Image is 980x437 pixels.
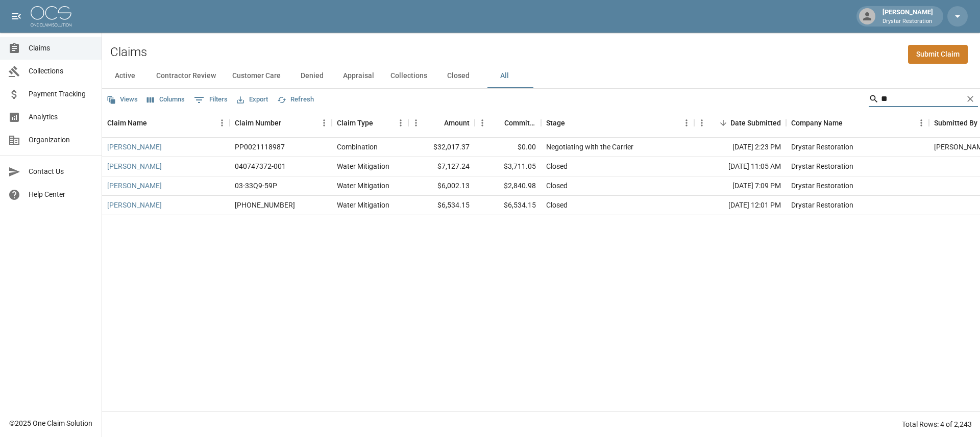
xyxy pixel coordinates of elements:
span: Analytics [29,112,93,122]
div: 01-003-838889 [235,200,295,210]
div: $6,534.15 [475,196,541,215]
button: Collections [382,64,435,88]
span: Claims [29,43,93,54]
button: Clear [963,91,978,107]
div: Committed Amount [504,109,536,137]
div: $32,017.37 [408,138,475,157]
button: Menu [214,115,230,131]
div: 040747372-001 [235,161,286,171]
div: dynamic tabs [102,64,980,88]
button: Sort [490,116,504,130]
div: Company Name [791,109,843,137]
div: Claim Number [230,109,332,137]
div: PP0021118987 [235,142,285,152]
div: 03-33Q9-59P [235,181,277,191]
span: Organization [29,135,93,145]
span: Contact Us [29,166,93,177]
button: Sort [565,116,579,130]
div: Company Name [786,109,929,137]
button: Refresh [275,92,316,108]
div: Committed Amount [475,109,541,137]
div: Water Mitigation [337,181,389,191]
div: Date Submitted [694,109,786,137]
div: Drystar Restoration [791,142,853,152]
div: © 2025 One Claim Solution [9,418,92,428]
div: $6,534.15 [408,196,475,215]
button: Contractor Review [148,64,224,88]
div: [PERSON_NAME] [878,7,937,25]
div: $7,127.24 [408,157,475,176]
button: Select columns [144,92,187,108]
button: Sort [843,116,857,130]
div: $3,711.05 [475,157,541,176]
span: Help Center [29,189,93,200]
button: Menu [914,115,929,131]
div: Stage [541,109,694,137]
button: Menu [316,115,332,131]
div: Negotiating with the Carrier [546,142,633,152]
button: Closed [435,64,481,88]
div: Claim Type [332,109,408,137]
div: Water Mitigation [337,161,389,171]
p: Drystar Restoration [883,17,933,26]
button: Menu [393,115,408,131]
div: Amount [408,109,475,137]
div: Drystar Restoration [791,181,853,191]
button: open drawer [6,6,27,27]
h2: Claims [110,45,147,60]
button: Views [104,92,140,108]
span: Collections [29,66,93,76]
div: Claim Number [235,109,281,137]
div: Drystar Restoration [791,200,853,210]
button: Menu [679,115,694,131]
div: Closed [546,161,568,171]
div: Stage [546,109,565,137]
div: Drystar Restoration [791,161,853,171]
div: Amount [444,109,470,137]
button: Menu [408,115,424,131]
button: Appraisal [335,64,382,88]
button: All [481,64,527,88]
button: Sort [430,116,444,130]
div: $2,840.98 [475,176,541,196]
button: Customer Care [224,64,289,88]
div: [DATE] 7:09 PM [694,176,786,196]
button: Sort [147,116,161,130]
div: Total Rows: 4 of 2,243 [902,419,972,429]
div: Date Submitted [730,109,781,137]
div: Water Mitigation [337,200,389,210]
a: Submit Claim [908,45,968,64]
button: Sort [373,116,387,130]
button: Export [234,92,271,108]
div: $0.00 [475,138,541,157]
div: [DATE] 2:23 PM [694,138,786,157]
div: [DATE] 12:01 PM [694,196,786,215]
div: $6,002.13 [408,176,475,196]
button: Denied [289,64,335,88]
button: Show filters [191,92,230,108]
a: [PERSON_NAME] [107,181,162,191]
button: Menu [694,115,709,131]
img: ocs-logo-white-transparent.png [31,6,71,27]
div: Combination [337,142,378,152]
div: Claim Type [337,109,373,137]
div: Submitted By [934,109,977,137]
div: Claim Name [102,109,230,137]
div: Closed [546,181,568,191]
a: [PERSON_NAME] [107,142,162,152]
a: [PERSON_NAME] [107,161,162,171]
button: Sort [716,116,730,130]
div: Search [869,91,978,109]
button: Active [102,64,148,88]
span: Payment Tracking [29,89,93,99]
div: Claim Name [107,109,147,137]
a: [PERSON_NAME] [107,200,162,210]
button: Sort [281,116,296,130]
div: [DATE] 11:05 AM [694,157,786,176]
div: Closed [546,200,568,210]
button: Menu [475,115,490,131]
